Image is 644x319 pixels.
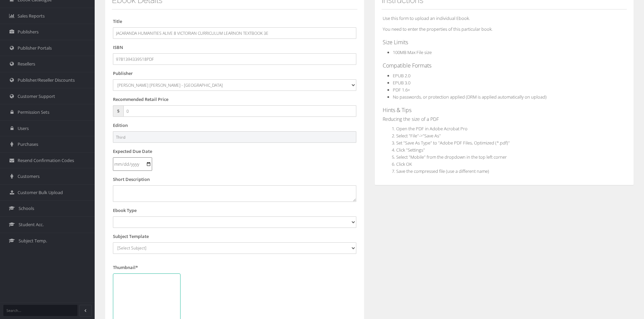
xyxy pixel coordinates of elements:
[18,77,75,83] span: Publisher/Reseller Discounts
[113,207,137,214] label: Ebook Type
[18,45,52,51] span: Publisher Portals
[113,233,149,240] label: Subject Template
[3,305,77,316] input: Search...
[383,63,626,69] h4: Compatible Formats
[113,96,168,103] label: Recommended Retail Price
[113,176,150,183] label: Short Description
[396,154,626,161] li: Select "Mobile" from the dropdown in the top left corner
[113,264,138,271] label: Thumbnail*
[393,72,626,79] li: EPUB 2.0
[113,44,123,51] label: ISBN
[18,157,74,164] span: Resend Confirmation Codes
[113,18,122,25] label: Title
[18,189,63,196] span: Customer Bulk Upload
[396,132,626,139] li: Select "File"->"Save As"
[383,15,626,22] p: Use this form to upload an individual Ebook.
[393,79,626,86] li: EPUB 3.0
[18,61,35,67] span: Resellers
[18,29,39,35] span: Publishers
[396,161,626,168] li: Click OK
[383,107,626,113] h4: Hints & Tips
[113,148,152,155] label: Expected Due Date
[18,93,55,100] span: Customer Support
[393,94,626,101] li: No passwords, or protection applied (DRM is applied automatically on upload)
[396,168,626,175] li: Save the compressed file (use a different name)
[113,105,123,117] span: $
[383,39,626,46] h4: Size Limits
[383,25,626,33] p: You need to enter the properties of this particular book.
[393,86,626,94] li: PDF 1.6+
[19,205,34,212] span: Schools
[396,125,626,132] li: Open the PDF in Adobe Acrobat Pro
[113,70,133,77] label: Publisher
[18,13,45,19] span: Sales Reports
[383,116,626,122] h5: Reducing the size of a PDF
[19,238,47,244] span: Subject Temp.
[396,139,626,147] li: Set "Save As Type" to "Adobe PDF Files, Optimized (*.pdf)"
[19,221,44,228] span: Student Acc.
[113,122,128,129] label: Edition
[18,141,38,148] span: Purchases
[18,173,40,180] span: Customers
[393,49,626,56] li: 100MB Max File size
[18,125,29,132] span: Users
[396,147,626,154] li: Click "Settings"
[18,109,49,115] span: Permission Sets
